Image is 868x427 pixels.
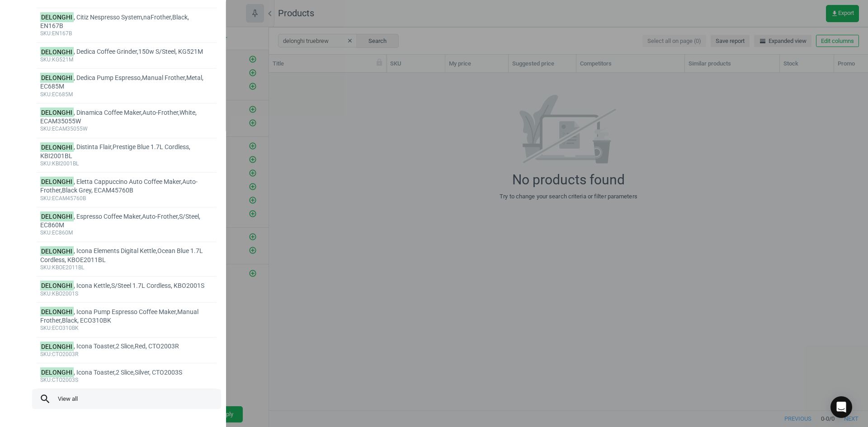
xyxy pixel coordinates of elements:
i: search [39,393,51,405]
span: sku [40,30,51,37]
div: :KBO2001S [40,291,213,298]
button: searchView all [32,389,221,409]
mark: DELONGHI [40,342,74,352]
div: Open Intercom Messenger [830,396,852,418]
div: , Dedica Coffee Grinder,150w S/Steel, KG521M [40,47,213,56]
div: :EN167B [40,30,213,38]
mark: DELONGHI [40,108,74,117]
span: sku [40,91,51,98]
mark: DELONGHI [40,211,74,221]
span: sku [40,160,51,167]
div: :ECAM35055W [40,126,213,133]
div: :KG521M [40,56,213,64]
span: sku [40,195,51,202]
span: View all [39,393,214,405]
mark: DELONGHI [40,177,74,187]
div: :EC685M [40,91,213,99]
div: , Distinta Flair,Prestige Blue 1.7L Cordless, KBI2001BL [40,143,213,160]
span: sku [40,377,51,383]
div: , Citiz Nespresso System,naFrother,Black, EN167B [40,13,213,31]
div: , Eletta Cappuccino Auto Coffee Maker,Auto-Frother,Black Grey, ECAM45760B [40,178,213,195]
span: sku [40,291,51,297]
mark: DELONGHI [40,367,74,377]
mark: DELONGHI [40,307,74,317]
div: , Espresso Coffee Maker,Auto-Frother,S/Steel, EC860M [40,212,213,230]
div: :ECO310BK [40,325,213,332]
div: , Icona Pump Espresso Coffee Maker,Manual Frother,Black, ECO310BK [40,308,213,325]
div: :CTO2003R [40,351,213,358]
div: , Icona Kettle,S/Steel 1.7L Cordless, KBO2001S [40,282,213,290]
mark: DELONGHI [40,73,74,83]
div: :KBOE2011BL [40,264,213,272]
div: :EC860M [40,230,213,237]
mark: DELONGHI [40,281,74,291]
div: , Dedica Pump Espresso,Manual Frother,Metal, EC685M [40,74,213,91]
span: sku [40,56,51,63]
div: , Icona Toaster,2 Slice,Red, CTO2003R [40,342,213,351]
span: sku [40,230,51,236]
mark: DELONGHI [40,12,74,22]
mark: DELONGHI [40,246,74,256]
span: sku [40,126,51,132]
mark: DELONGHI [40,142,74,152]
div: , Icona Elements Digital Kettle,Ocean Blue 1.7L Cordless, KBOE2011BL [40,247,213,264]
div: :ECAM45760B [40,195,213,202]
mark: DELONGHI [40,47,74,57]
div: :CTO2003S [40,377,213,384]
span: sku [40,325,51,331]
div: :KBI2001BL [40,160,213,168]
span: sku [40,351,51,357]
div: , Icona Toaster,2 Slice,Silver, CTO2003S [40,368,213,377]
span: sku [40,264,51,271]
div: , Dinamica Coffee Maker,Auto-Frother,White, ECAM35055W [40,108,213,126]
